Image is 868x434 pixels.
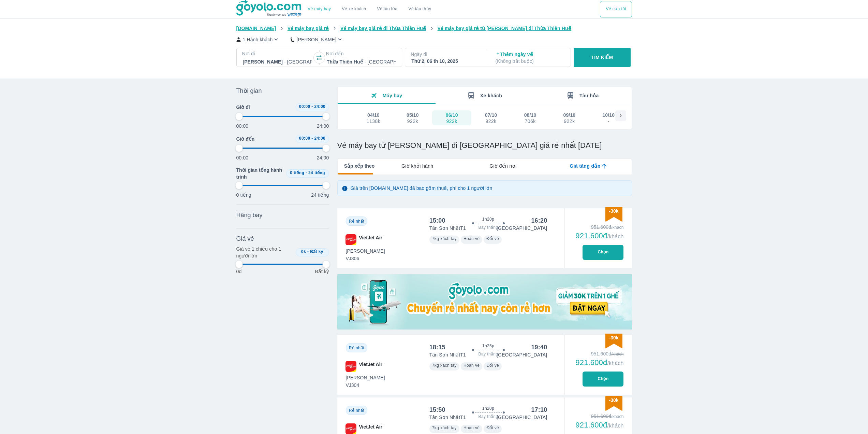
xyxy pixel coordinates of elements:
span: 24:00 [314,136,325,141]
nav: breadcrumb [236,25,632,32]
div: choose transportation mode [302,1,437,17]
div: 922k [446,118,458,124]
span: 24 tiếng [308,170,325,175]
img: media-0 [337,274,632,330]
span: - [307,249,309,254]
p: Tân Sơn Nhất T1 [429,414,466,421]
a: Vé máy bay [308,6,331,12]
span: Rẻ nhất [349,346,364,350]
div: 921.600đ [575,359,623,367]
span: Vé máy bay giá rẻ [288,26,329,31]
span: Đổi vé [486,425,499,430]
img: VJ [345,234,356,245]
span: [DOMAIN_NAME] [236,26,276,31]
span: Vé máy bay giá rẻ đi Thừa Thiên Huế [340,26,426,31]
button: Vé tàu thủy [403,1,437,17]
p: 00:00 [236,123,249,129]
p: Bất kỳ [315,268,329,275]
div: 1138k [367,118,380,124]
span: /khách [607,423,623,429]
img: VJ [345,361,356,372]
span: Sắp xếp theo [344,163,375,169]
div: scrollable day and price [354,110,615,125]
span: 1h20p [482,216,494,222]
span: -30k [609,335,618,340]
span: Hoàn vé [464,236,480,241]
button: 1 Hành khách [236,36,280,43]
span: Giá tăng dần [570,163,600,169]
a: Vé tàu lửa [372,1,403,17]
span: 7kg xách tay [432,236,457,241]
p: ( Không bắt buộc ) [496,58,564,65]
span: VietJet Air [359,234,382,245]
p: 24:00 [317,123,329,129]
span: 00:00 [299,136,310,141]
span: 00:00 [299,104,310,109]
p: 00:00 [236,154,249,161]
span: Bất kỳ [310,249,323,254]
span: Giá vé [236,235,254,243]
span: - [311,136,313,141]
span: Vé máy bay giá rẻ từ [PERSON_NAME] đi Thừa Thiên Huế [438,26,571,31]
span: 0k [301,249,306,254]
span: -30k [609,208,618,214]
div: 15:50 [429,406,445,414]
p: TÌM KIẾM [591,54,613,61]
span: 0 tiếng [290,170,304,175]
p: Ngày đi [411,51,481,58]
div: 17:10 [531,406,547,414]
span: Giờ đi [236,104,250,111]
img: discount [605,334,622,348]
div: 16:20 [531,216,547,225]
span: Thời gian [236,87,262,95]
span: 1h25p [482,343,494,349]
span: VJ304 [346,382,385,389]
span: 7kg xách tay [432,425,457,430]
p: Tân Sơn Nhất T1 [429,351,466,358]
button: Chọn [583,245,623,260]
div: Thứ 2, 06 th 10, 2025 [411,58,480,65]
img: discount [605,207,622,222]
p: [GEOGRAPHIC_DATA] [497,351,547,358]
div: choose transportation mode [600,1,632,17]
p: [PERSON_NAME] [296,36,336,43]
span: Giờ đến [236,136,255,142]
span: 1h20p [482,406,494,411]
span: Rẻ nhất [349,219,364,224]
span: 7kg xách tay [432,363,457,368]
div: 15:00 [429,216,445,225]
p: 0đ [236,268,242,275]
span: Thời gian tổng hành trình [236,167,283,180]
p: Giá vé 1 chiều cho 1 người lớn [236,246,293,259]
span: /khách [607,360,623,366]
span: Máy bay [383,93,402,98]
span: VietJet Air [359,361,382,372]
img: discount [605,396,622,411]
p: Nơi đến [326,50,396,57]
div: 922k [485,118,497,124]
div: 922k [407,118,418,124]
a: Vé xe khách [342,6,366,12]
div: 921.600đ [575,232,623,240]
span: /khách [607,234,623,239]
div: 18:15 [429,343,445,351]
button: Vé của tôi [600,1,632,17]
div: 06/10 [446,112,458,118]
div: - [603,118,614,124]
p: 24 tiếng [311,192,329,198]
span: Hoàn vé [464,425,480,430]
button: Chọn [583,372,623,387]
div: 10/10 [602,112,615,118]
div: 921.600đ [575,421,623,429]
span: Giờ khởi hành [401,163,433,169]
span: Xe khách [480,93,502,98]
div: 922k [564,118,575,124]
p: [GEOGRAPHIC_DATA] [497,225,547,232]
div: 08/10 [524,112,536,118]
span: - [311,104,313,109]
span: Giờ đến nơi [489,163,516,169]
h1: Vé máy bay từ [PERSON_NAME] đi [GEOGRAPHIC_DATA] giá rẻ nhất [DATE] [337,141,632,150]
span: Hãng bay [236,211,263,219]
span: Tàu hỏa [579,93,599,98]
span: VJ306 [346,255,385,262]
